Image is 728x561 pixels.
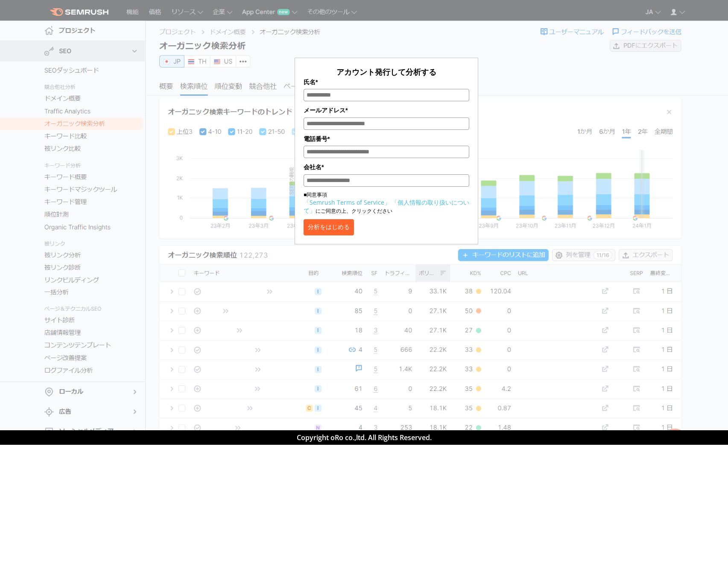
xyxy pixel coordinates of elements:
a: 「個人情報の取り扱いについて」 [304,198,469,214]
span: Copyright oRo co.,ltd. All Rights Reserved. [297,433,432,442]
span: アカウント発行して分析する [336,67,436,77]
label: 電話番号* [304,134,469,144]
p: ■同意事項 にご同意の上、クリックください [304,191,469,215]
label: メールアドレス* [304,106,469,115]
a: 「Semrush Terms of Service」 [304,198,390,206]
button: 分析をはじめる [304,219,354,235]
